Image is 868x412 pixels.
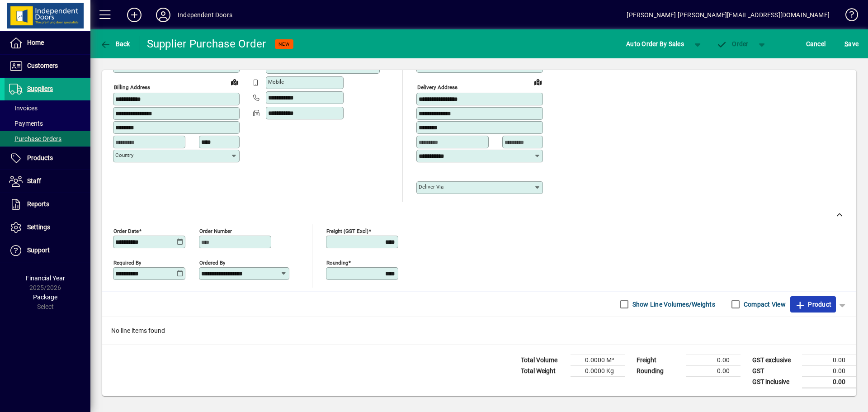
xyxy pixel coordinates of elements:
mat-label: Order number [199,227,232,234]
button: Back [98,36,132,52]
span: Back [100,40,130,47]
span: Support [27,246,50,254]
a: Settings [5,216,90,239]
span: S [844,40,848,47]
td: 0.00 [686,355,741,365]
a: Invoices [5,100,90,116]
label: Compact View [742,300,786,309]
a: Payments [5,116,90,131]
button: Add [120,7,149,23]
div: No line items found [102,317,856,345]
div: Supplier Purchase Order [147,37,266,51]
a: Home [5,32,90,54]
a: Staff [5,170,90,193]
mat-label: Country [115,152,133,158]
button: Profile [149,7,178,23]
td: 0.00 [802,365,856,376]
span: Package [33,294,57,301]
a: Customers [5,55,90,77]
span: Invoices [9,104,38,112]
td: 0.0000 Kg [571,365,625,376]
button: Auto Order By Sales [622,36,689,52]
td: Total Weight [516,365,571,376]
td: GST exclusive [748,355,802,365]
mat-label: Ordered by [199,259,225,265]
mat-label: Rounding [326,259,348,265]
span: Cancel [806,37,826,51]
td: Freight [632,355,686,365]
button: Cancel [804,36,828,52]
a: View on map [227,75,242,89]
span: Payments [9,120,43,127]
a: View on map [531,75,545,89]
span: Financial Year [26,275,65,282]
mat-label: Order date [113,227,139,234]
span: Product [795,297,831,312]
mat-label: Mobile [268,79,284,85]
a: Support [5,239,90,262]
td: 0.00 [686,365,741,376]
a: Knowledge Base [839,2,857,31]
span: Purchase Orders [9,135,61,142]
td: Rounding [632,365,686,376]
mat-label: Deliver via [419,184,443,190]
a: Purchase Orders [5,131,90,147]
div: [PERSON_NAME] [PERSON_NAME][EMAIL_ADDRESS][DOMAIN_NAME] [627,8,830,22]
button: Save [842,36,861,52]
button: Order [712,36,753,52]
span: Auto Order By Sales [626,37,684,51]
a: Products [5,147,90,170]
span: NEW [278,41,290,47]
span: Settings [27,223,50,231]
td: 0.0000 M³ [571,355,625,365]
mat-label: Required by [113,259,141,265]
mat-label: Freight (GST excl) [326,227,368,234]
span: Staff [27,177,41,185]
button: Product [790,296,836,313]
td: 0.00 [802,355,856,365]
span: Customers [27,62,58,69]
span: Reports [27,200,49,208]
app-page-header-button: Back [90,36,140,52]
span: Home [27,39,44,46]
label: Show Line Volumes/Weights [631,300,715,309]
td: Total Volume [516,355,571,365]
a: Reports [5,193,90,216]
span: Suppliers [27,85,53,92]
div: Independent Doors [178,8,232,22]
td: GST [748,365,802,376]
span: Products [27,154,53,161]
span: Order [717,40,749,47]
td: 0.00 [802,376,856,388]
span: ave [844,37,859,51]
td: GST inclusive [748,376,802,388]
